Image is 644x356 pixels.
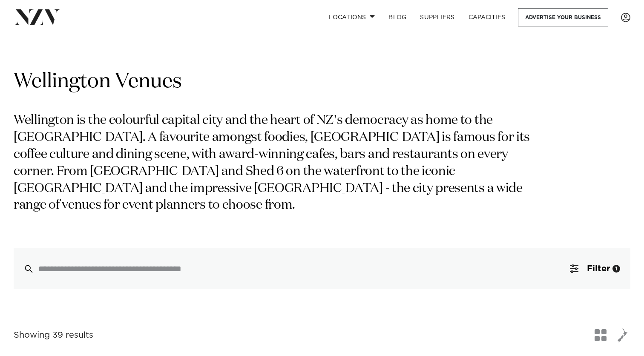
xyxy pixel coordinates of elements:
[560,248,630,289] button: Filter1
[587,264,610,273] span: Filter
[14,112,540,214] p: Wellington is the colourful capital city and the heart of NZ's democracy as home to the [GEOGRAPH...
[322,8,382,26] a: Locations
[413,8,461,26] a: SUPPLIERS
[382,8,413,26] a: BLOG
[612,265,620,273] div: 1
[14,329,93,342] div: Showing 39 results
[14,69,630,95] h1: Wellington Venues
[518,8,608,26] a: Advertise your business
[462,8,512,26] a: Capacities
[14,9,60,25] img: nzv-logo.png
